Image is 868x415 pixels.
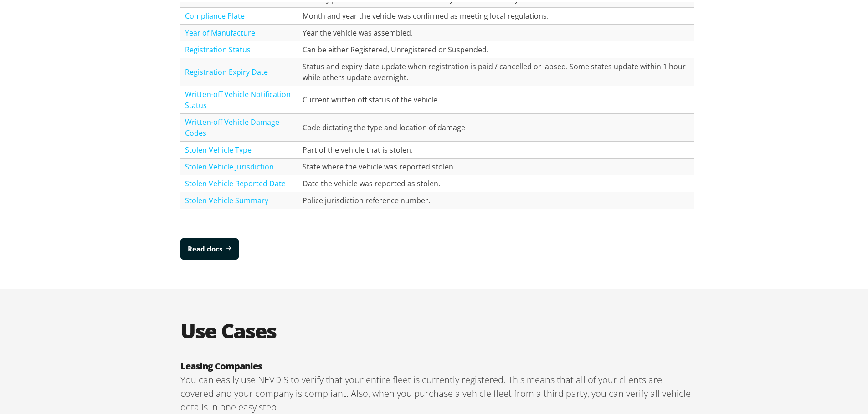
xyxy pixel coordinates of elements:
[298,56,694,84] td: Status and expiry date update when registration is paid / cancelled or lapsed. Some states update...
[180,236,239,258] a: Read docs
[298,84,694,112] td: Current written off status of the vehicle
[180,316,694,341] h2: Use Cases
[298,140,694,157] td: Part of the vehicle that is stolen.
[185,143,252,153] a: Stolen Vehicle Type
[298,190,694,207] td: Police jurisdiction reference number.
[298,112,694,140] td: Code dictating the type and location of damage
[185,194,268,204] a: Stolen Vehicle Summary
[185,177,286,187] a: Stolen Vehicle Reported Date
[185,9,245,19] a: Compliance Plate
[185,87,291,108] a: Written-off Vehicle Notification Status
[298,40,694,56] td: Can be either Registered, Unregistered or Suspended.
[298,6,694,23] td: Month and year the vehicle was confirmed as meeting local regulations.
[298,174,694,190] td: Date the vehicle was reported as stolen.
[185,26,255,36] a: Year of Manufacture
[298,23,694,40] td: Year the vehicle was assembled.
[185,65,268,75] a: Registration Expiry Date
[185,115,279,136] a: Written-off Vehicle Damage Codes
[185,160,274,170] a: Stolen Vehicle Jurisdiction
[185,43,251,53] a: Registration Status
[180,371,694,412] p: You can easily use NEVDIS to verify that your entire fleet is currently registered. This means th...
[180,358,694,371] h3: Leasing Companies
[298,157,694,174] td: State where the vehicle was reported stolen.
